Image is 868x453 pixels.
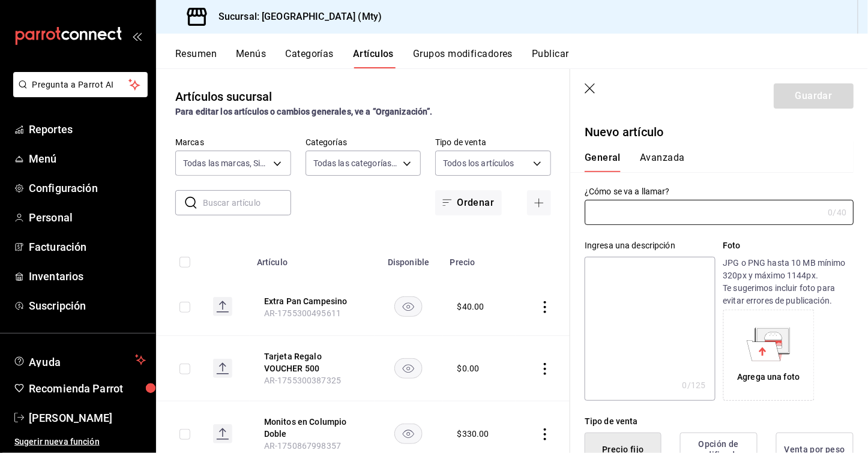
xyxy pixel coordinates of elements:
[585,152,839,172] div: navigation tabs
[532,48,569,68] button: Publicar
[585,239,715,252] div: Ingresa una descripción
[394,424,423,444] button: availability-product
[236,48,266,68] button: Menús
[14,436,146,448] span: Sugerir nueva función
[723,257,854,307] p: JPG o PNG hasta 10 MB mínimo 320px y máximo 1144px. Te sugerimos incluir foto para evitar errores...
[209,10,382,24] h3: Sucursal: [GEOGRAPHIC_DATA] (Mty)
[539,363,551,375] button: actions
[585,123,854,141] p: Nuevo artículo
[723,239,854,252] p: Foto
[264,308,341,318] span: AR-1755300495611
[175,139,291,147] label: Marcas
[250,239,375,278] th: Artículo
[539,301,551,313] button: actions
[585,415,854,428] div: Tipo de venta
[132,31,142,41] button: open_drawer_menu
[175,48,217,68] button: Resumen
[13,72,148,97] button: Pregunta a Parrot AI
[457,362,480,374] div: $ 0.00
[29,410,146,426] span: [PERSON_NAME]
[726,313,812,398] div: Agrega una foto
[175,107,433,116] strong: Para editar los artículos o cambios generales, ve a “Organización”.
[457,428,489,440] div: $ 330.00
[457,301,484,313] div: $ 40.00
[175,48,868,68] div: navigation tabs
[29,209,146,226] span: Personal
[375,239,443,278] th: Disponible
[29,151,146,167] span: Menú
[683,379,706,391] div: 0 /125
[29,353,130,367] span: Ayuda
[413,48,513,68] button: Grupos modificadores
[585,152,621,172] button: General
[435,139,551,147] label: Tipo de venta
[264,376,341,385] span: AR-1755300387325
[264,295,360,307] button: edit-product-location
[29,121,146,137] span: Reportes
[353,48,394,68] button: Artículos
[183,157,269,169] span: Todas las marcas, Sin marca
[29,298,146,314] span: Suscripción
[29,268,146,284] span: Inventarios
[394,358,423,379] button: availability-product
[29,239,146,255] span: Facturación
[828,206,846,218] div: 0 /40
[640,152,685,172] button: Avanzada
[443,157,514,169] span: Todos los artículos
[175,88,272,106] div: Artículos sucursal
[306,139,421,147] label: Categorías
[435,190,501,215] button: Ordenar
[443,239,516,278] th: Precio
[264,416,360,440] button: edit-product-location
[585,188,854,196] label: ¿Cómo se va a llamar?
[203,191,291,215] input: Buscar artículo
[264,441,341,451] span: AR-1750867998357
[394,296,423,317] button: availability-product
[264,350,360,374] button: edit-product-location
[738,371,800,383] div: Agrega una foto
[32,79,129,91] span: Pregunta a Parrot AI
[29,380,146,397] span: Recomienda Parrot
[286,48,334,68] button: Categorías
[29,180,146,196] span: Configuración
[539,428,551,440] button: actions
[313,157,399,169] span: Todas las categorías, Sin categoría
[8,87,148,100] a: Pregunta a Parrot AI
